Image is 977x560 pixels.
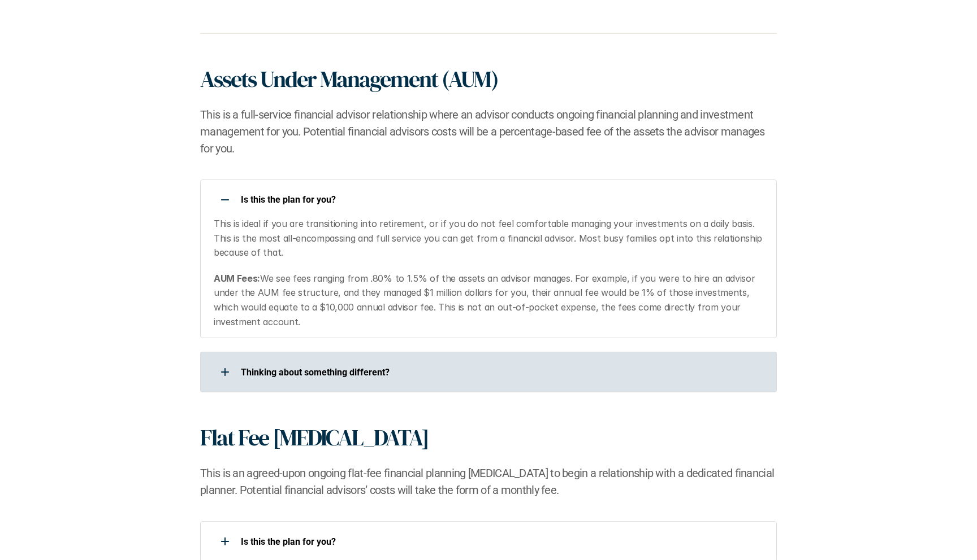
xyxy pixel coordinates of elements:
[200,106,777,157] h2: This is a full-service financial advisor relationship where an advisor conducts ongoing financial...
[200,424,429,451] h1: Flat Fee [MEDICAL_DATA]
[214,272,763,329] p: We see fees ranging from .80% to 1.5% of the assets an advisor manages. For example, if you were ...
[241,194,762,205] p: Is this the plan for you?​
[200,465,777,498] h2: This is an agreed-upon ongoing flat-fee financial planning [MEDICAL_DATA] to begin a relationship...
[200,65,498,93] h1: Assets Under Management (AUM)
[241,536,762,547] p: Is this the plan for you?​
[214,273,260,284] strong: AUM Fees:
[214,217,763,260] p: This is ideal if you are transitioning into retirement, or if you do not feel comfortable managin...
[241,367,762,378] p: ​Thinking about something different?​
